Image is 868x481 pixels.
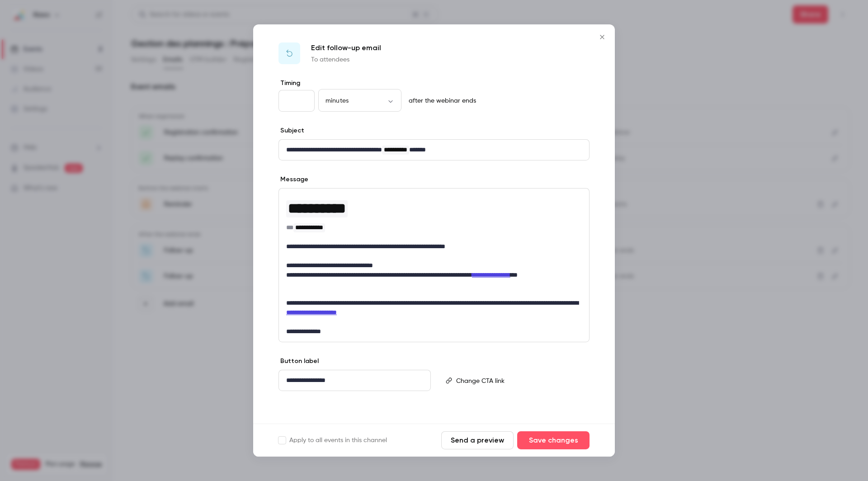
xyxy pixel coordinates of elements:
[441,431,514,449] button: Send a preview
[311,42,381,53] p: Edit follow-up email
[311,55,381,64] p: To attendees
[318,96,401,105] div: minutes
[279,370,430,391] div: editor
[278,175,308,184] label: Message
[405,96,476,105] p: after the webinar ends
[279,189,589,342] div: editor
[517,431,590,449] button: Save changes
[453,370,589,391] div: editor
[278,126,304,135] label: Subject
[278,79,590,88] label: Timing
[593,28,611,46] button: Close
[278,436,387,445] label: Apply to all events in this channel
[279,140,589,160] div: editor
[278,357,319,366] label: Button label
